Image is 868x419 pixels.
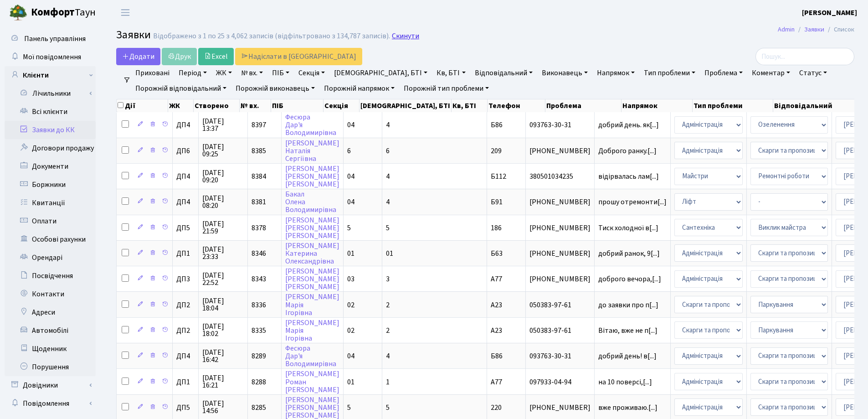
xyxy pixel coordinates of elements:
[285,369,339,395] a: [PERSON_NAME]Роман[PERSON_NAME]
[153,32,390,41] div: Відображено з 1 по 25 з 4,062 записів (відфільтровано з 134,787 записів).
[491,377,502,387] span: А77
[198,48,234,65] a: Excel
[778,25,795,34] a: Admin
[640,65,699,81] a: Тип проблеми
[802,8,857,18] b: [PERSON_NAME]
[529,224,591,232] span: [PHONE_NUMBER]
[5,194,96,212] a: Квитанції
[347,403,351,413] span: 5
[598,120,659,130] span: добрий день. як[...]
[252,248,266,259] span: 8346
[347,171,354,181] span: 04
[529,352,591,360] span: 093763-30-31
[24,34,86,44] span: Панель управління
[491,274,502,284] span: А77
[237,65,267,81] a: № вх.
[598,223,658,233] span: Тиск холодної в[...]
[598,351,657,361] span: добрий день! в[...]
[252,274,266,284] span: 8343
[545,99,621,112] th: Проблема
[347,146,351,156] span: 6
[491,171,506,181] span: Б112
[347,274,354,284] span: 03
[347,300,354,310] span: 02
[5,176,96,194] a: Боржники
[175,65,211,81] a: Період
[386,274,390,284] span: 3
[176,121,195,129] span: ДП4
[5,48,96,66] a: Мої повідомлення
[202,400,244,414] span: [DATE] 14:56
[491,351,503,361] span: Б86
[538,65,591,81] a: Виконавець
[285,292,339,318] a: [PERSON_NAME]МаріяІгорівна
[5,358,96,376] a: Порушення
[212,65,236,81] a: ЖК
[202,323,244,337] span: [DATE] 18:02
[347,197,354,207] span: 04
[386,223,390,233] span: 5
[23,52,81,62] span: Мої повідомлення
[271,99,323,112] th: ПІБ
[386,120,390,130] span: 4
[10,84,96,103] a: Лічильники
[392,32,419,41] a: Скинути
[529,327,591,334] span: 050383-97-61
[5,230,96,248] a: Особові рахунки
[5,376,96,394] a: Довідники
[452,99,488,112] th: Кв, БТІ
[176,250,195,257] span: ДП1
[491,326,502,336] span: А23
[202,297,244,312] span: [DATE] 18:04
[176,352,195,360] span: ДП4
[701,65,746,81] a: Проблема
[824,25,854,35] li: Список
[598,274,661,284] span: доброго вечора,[...]
[491,120,503,130] span: Б86
[132,81,230,96] a: Порожній відповідальний
[593,65,638,81] a: Напрямок
[386,248,393,259] span: 01
[5,121,96,139] a: Заявки до КК
[252,120,266,130] span: 8397
[347,377,354,387] span: 01
[285,112,336,138] a: ФесюраДар'яВолодимирівна
[386,326,390,336] span: 2
[168,99,194,112] th: ЖК
[529,378,591,386] span: 097933-04-94
[202,118,244,132] span: [DATE] 13:37
[252,351,266,361] span: 8289
[598,146,657,156] span: Доброго ранку.[...]
[114,5,137,20] button: Переключити навігацію
[5,394,96,413] a: Повідомлення
[748,65,794,81] a: Коментар
[252,197,266,207] span: 8381
[202,246,244,260] span: [DATE] 23:33
[202,169,244,184] span: [DATE] 09:20
[252,300,266,310] span: 8336
[176,404,195,411] span: ДП5
[598,171,659,181] span: відірвалась лам[...]
[252,171,266,181] span: 8384
[31,5,96,21] span: Таун
[252,223,266,233] span: 8378
[488,99,545,112] th: Телефон
[360,99,452,112] th: [DEMOGRAPHIC_DATA], БТІ
[176,147,195,155] span: ДП6
[386,197,390,207] span: 4
[31,5,75,20] b: Комфорт
[621,99,693,112] th: Напрямок
[330,65,431,81] a: [DEMOGRAPHIC_DATA], БТІ
[285,164,339,189] a: [PERSON_NAME][PERSON_NAME][PERSON_NAME]
[386,403,390,413] span: 5
[176,198,195,206] span: ДП4
[285,318,339,343] a: [PERSON_NAME]МаріяІгорівна
[491,146,502,156] span: 209
[116,27,151,43] span: Заявки
[764,20,868,39] nav: breadcrumb
[252,403,266,413] span: 8285
[491,197,503,207] span: Б91
[202,220,244,235] span: [DATE] 21:59
[285,266,339,292] a: [PERSON_NAME][PERSON_NAME][PERSON_NAME]
[5,30,96,48] a: Панель управління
